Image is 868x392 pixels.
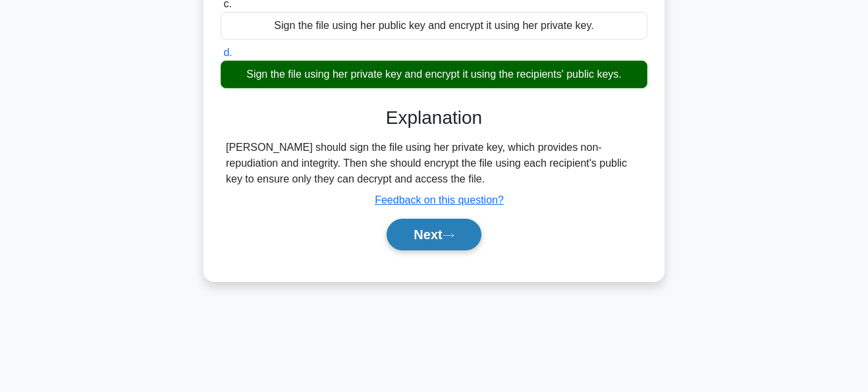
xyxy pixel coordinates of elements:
div: Sign the file using her private key and encrypt it using the recipients' public keys. [221,61,647,88]
h3: Explanation [229,107,639,129]
span: d. [223,47,232,58]
a: Feedback on this question? [375,194,504,206]
div: Sign the file using her public key and encrypt it using her private key. [221,12,647,40]
div: [PERSON_NAME] should sign the file using her private key, which provides non-repudiation and inte... [226,140,642,187]
button: Next [387,219,481,250]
